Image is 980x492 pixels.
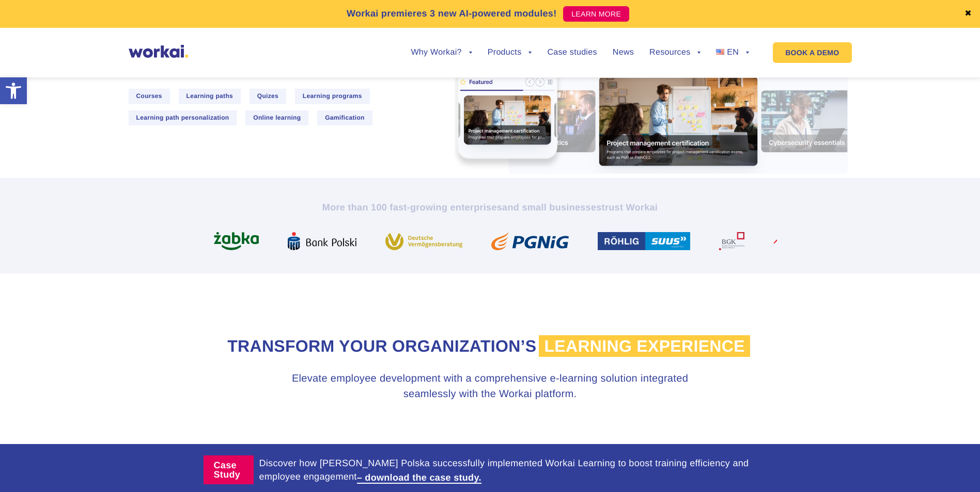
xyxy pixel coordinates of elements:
a: Why Workai? [411,48,472,57]
a: ✖ [965,10,972,18]
span: Learning programs [295,89,370,104]
label: Case Study [204,455,254,484]
a: Privacy Policy [54,87,97,96]
span: Gamification [317,110,372,125]
a: – download the case study. [357,473,481,482]
span: learning experience [539,335,750,357]
i: and small businesses [502,202,601,212]
input: you@company.com [168,12,332,33]
span: EN [727,48,739,57]
span: Online learning [245,110,308,125]
a: Case studies [547,48,597,57]
h2: Transform your organization’s [204,335,777,357]
a: News [613,48,634,57]
a: Products [488,48,532,57]
span: Courses [129,89,170,104]
a: LEARN MORE [563,6,629,22]
span: Learning path personalization [129,110,237,125]
a: Case Study [204,455,259,484]
h3: Elevate employee development with a comprehensive e-learning solution integrated seamlessly with ... [289,371,691,402]
span: Learning paths [179,89,241,104]
div: Discover how [PERSON_NAME] Polska successfully implemented Workai Learning to boost training effi... [259,456,776,483]
a: BOOK A DEMO [773,42,851,63]
h2: More than 100 fast-growing enterprises trust Workai [204,201,777,214]
span: Quizes [250,89,286,104]
a: Resources [649,48,701,57]
p: Workai premieres 3 new AI-powered modules! [347,7,557,21]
